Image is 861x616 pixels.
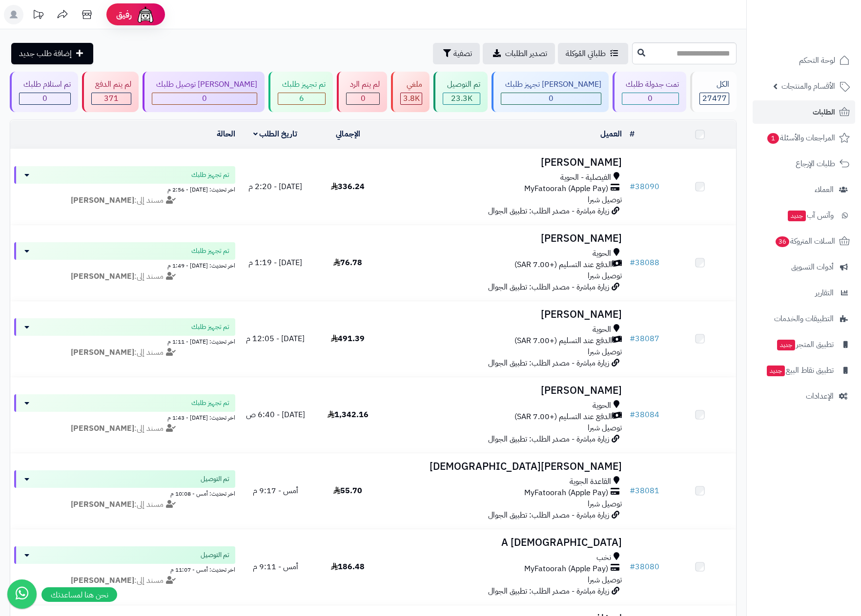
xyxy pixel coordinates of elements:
img: logo-2.png [795,27,852,48]
div: مسند إلى: [7,423,243,434]
span: الأقسام والمنتجات [781,79,835,93]
span: [DATE] - 2:20 م [248,181,302,192]
span: توصيل شبرا [588,346,622,358]
span: طلباتي المُوكلة [566,48,606,59]
a: تصدير الطلبات [483,43,555,64]
span: الحوية [593,400,611,411]
span: تطبيق نقاط البيع [766,364,834,377]
span: المراجعات والأسئلة [766,131,835,145]
a: الكل27477 [688,72,738,112]
strong: [PERSON_NAME] [71,346,134,358]
span: تم تجهيز طلبك [191,170,229,180]
a: التطبيقات والخدمات [753,307,855,330]
a: الإعدادات [753,385,855,408]
a: الحالة [217,128,235,140]
div: 0 [152,93,257,104]
span: أمس - 9:11 م [253,561,298,573]
div: 0 [622,93,679,104]
span: زيارة مباشرة - مصدر الطلب: تطبيق الجوال [488,585,609,597]
a: # [630,128,635,140]
span: القاعدة الجوية [570,476,611,487]
span: وآتس آب [787,209,834,222]
span: التقارير [815,286,834,300]
span: الحوية [593,324,611,335]
span: إضافة طلب جديد [19,48,72,59]
span: 1,342.16 [328,409,369,421]
a: ملغي 3.8K [389,72,431,112]
button: تصفية [433,43,480,64]
span: الإعدادات [806,389,834,403]
div: اخر تحديث: [DATE] - 1:43 م [14,412,235,422]
div: اخر تحديث: أمس - 11:07 م [14,564,235,574]
strong: [PERSON_NAME] [71,194,134,206]
div: اخر تحديث: [DATE] - 2:56 م [14,184,235,194]
span: الدفع عند التسليم (+7.00 SAR) [514,335,612,346]
span: التطبيقات والخدمات [774,312,834,326]
a: المراجعات والأسئلة1 [753,126,855,150]
a: #38090 [630,181,659,192]
span: زيارة مباشرة - مصدر الطلب: تطبيق الجوال [488,509,609,521]
a: لوحة التحكم [753,49,855,72]
div: مسند إلى: [7,499,243,510]
span: الطلبات [813,105,835,119]
span: # [630,181,635,192]
h3: A [DEMOGRAPHIC_DATA] [388,537,622,548]
span: تم تجهيز طلبك [191,246,229,256]
a: السلات المتروكة36 [753,230,855,253]
span: الدفع عند التسليم (+7.00 SAR) [514,411,612,423]
span: 336.24 [331,181,365,192]
span: MyFatoorah (Apple Pay) [524,183,608,194]
div: 0 [347,93,380,104]
span: جديد [788,211,806,221]
a: وآتس آبجديد [753,204,855,227]
a: #38084 [630,409,659,421]
span: 491.39 [331,333,365,345]
span: تطبيق المتجر [776,338,834,351]
span: 0 [549,93,553,104]
div: اخر تحديث: [DATE] - 1:11 م [14,336,235,346]
div: 6 [278,93,325,104]
div: تم تجهيز طلبك [278,79,326,90]
a: #38081 [630,485,659,497]
span: توصيل شبرا [588,498,622,510]
strong: [PERSON_NAME] [71,499,134,510]
h3: [PERSON_NAME] [388,309,622,320]
span: # [630,485,635,497]
div: [PERSON_NAME] تجهيز طلبك [501,79,601,90]
span: 55.70 [333,485,362,497]
a: العملاء [753,178,855,201]
span: 1 [767,133,779,144]
strong: [PERSON_NAME] [71,270,134,282]
span: أدوات التسويق [791,260,834,274]
span: 36 [776,236,789,247]
span: 6 [299,93,304,104]
span: # [630,257,635,269]
div: 0 [20,93,70,104]
span: زيارة مباشرة - مصدر الطلب: تطبيق الجوال [488,281,609,293]
span: # [630,561,635,573]
span: رفيق [116,9,132,20]
div: 0 [501,93,601,104]
div: [PERSON_NAME] توصيل طلبك [152,79,257,90]
span: MyFatoorah (Apple Pay) [524,487,608,499]
a: تم تجهيز طلبك 6 [266,72,335,112]
h3: [PERSON_NAME] [388,157,622,168]
a: لم يتم الدفع 371 [80,72,141,112]
span: العملاء [815,183,834,196]
span: الدفع عند التسليم (+7.00 SAR) [514,259,612,270]
span: طلبات الإرجاع [796,157,835,171]
strong: [PERSON_NAME] [71,423,134,434]
a: تمت جدولة طلبك 0 [611,72,689,112]
div: تمت جدولة طلبك [622,79,679,90]
a: الإجمالي [336,128,360,140]
a: #38087 [630,333,659,345]
span: زيارة مباشرة - مصدر الطلب: تطبيق الجوال [488,357,609,369]
div: اخر تحديث: أمس - 10:08 م [14,488,235,498]
span: 371 [104,93,119,104]
span: تم التوصيل [201,474,229,484]
a: التقارير [753,281,855,305]
img: ai-face.png [136,5,155,24]
span: # [630,409,635,421]
span: 3.8K [403,93,420,104]
strong: [PERSON_NAME] [71,575,134,586]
